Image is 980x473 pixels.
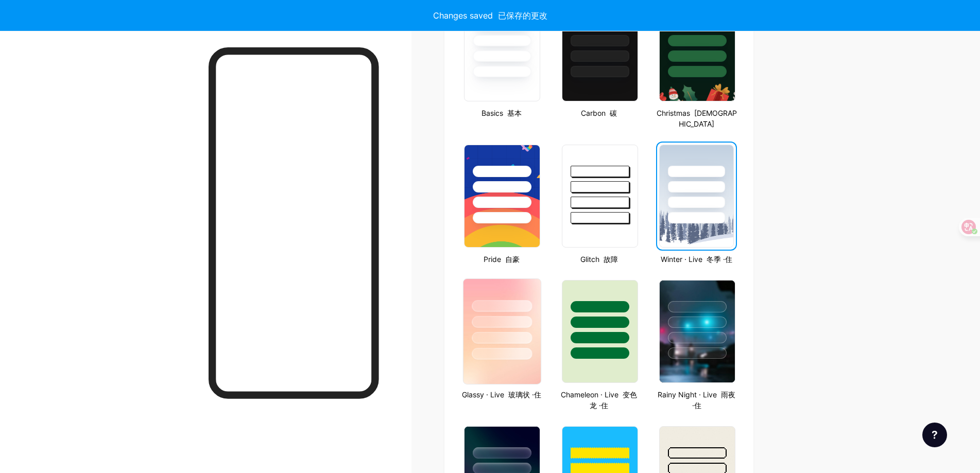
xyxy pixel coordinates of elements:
div: Rainy Night · Live [656,389,737,411]
font: 冬季 ·住 [707,255,732,264]
div: Basics [461,108,542,118]
font: 故障 [604,255,618,264]
div: Chameleon · Live [559,389,640,411]
font: 碳 [610,109,617,117]
font: 已保存的更改 [498,10,547,21]
div: Pride [461,254,542,265]
div: Carbon [559,108,640,118]
img: glassmorphism.jpg [463,279,541,384]
div: Glitch [559,254,640,265]
div: Winter · Live [656,254,737,265]
font: 玻璃状 ·住 [508,390,541,399]
div: Christmas [656,108,737,129]
font: 基本 [507,109,522,117]
font: [DEMOGRAPHIC_DATA] [679,109,737,128]
div: Changes saved [433,9,547,22]
font: 自豪 [505,255,520,264]
div: Glassy · Live [461,389,542,400]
